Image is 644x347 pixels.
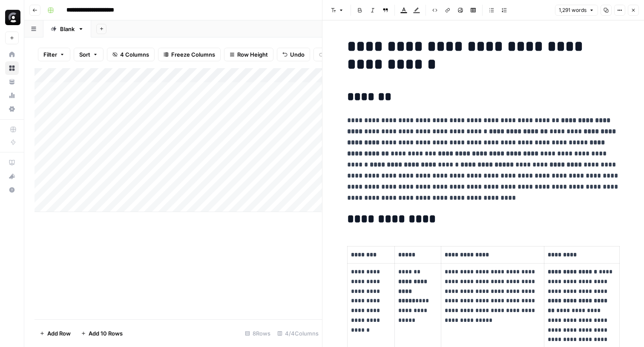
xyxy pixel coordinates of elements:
div: Blank [60,25,75,33]
button: Help + Support [5,183,19,197]
a: Usage [5,89,19,102]
button: 4 Columns [107,48,155,61]
button: Filter [38,48,70,61]
a: Home [5,48,19,61]
button: Freeze Columns [158,48,221,61]
button: Undo [277,48,310,61]
a: Your Data [5,75,19,89]
span: Undo [290,50,305,59]
a: AirOps Academy [5,156,19,169]
button: What's new? [5,169,19,183]
a: Settings [5,102,19,116]
span: Filter [43,50,57,59]
button: Sort [74,48,103,61]
img: Clerk Logo [5,10,20,25]
span: Add Row [47,329,71,338]
a: Browse [5,61,19,75]
span: Add 10 Rows [89,329,123,338]
a: Blank [43,20,91,37]
button: Add 10 Rows [76,327,128,340]
button: Workspace: Clerk [5,7,19,28]
span: Freeze Columns [171,50,215,59]
div: 4/4 Columns [274,327,322,340]
span: 4 Columns [120,50,149,59]
span: Sort [79,50,90,59]
span: Row Height [237,50,268,59]
div: 8 Rows [241,327,274,340]
button: Add Row [34,327,76,340]
button: 1,291 words [555,5,598,16]
span: 1,291 words [559,6,586,14]
button: Row Height [224,48,273,61]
